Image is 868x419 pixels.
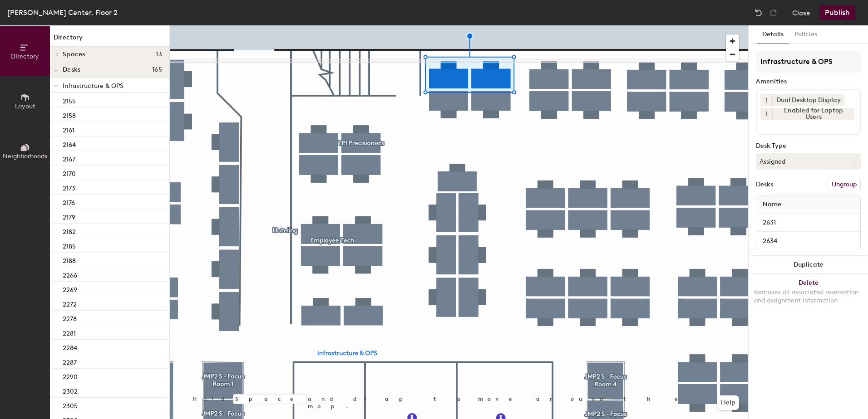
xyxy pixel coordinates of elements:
[63,400,78,410] p: 2305
[758,234,858,247] input: Unnamed desk
[769,8,778,17] img: Redo
[152,66,162,73] span: 165
[63,167,76,178] p: 2170
[758,216,858,229] input: Unnamed desk
[749,274,868,314] button: DeleteRemoves all associated reservation and assignment information
[63,298,77,308] p: 2272
[63,370,78,381] p: 2290
[63,269,77,279] p: 2266
[63,138,76,149] p: 2164
[63,356,77,366] p: 2287
[758,196,786,213] span: Name
[789,25,823,44] button: Policies
[63,196,75,207] p: 2176
[754,8,763,17] img: Undo
[63,312,77,323] p: 2278
[63,385,78,395] p: 2302
[772,108,854,120] div: Enabled for Laptop Users
[63,66,80,73] span: Desks
[63,82,123,90] span: Infrastructure & OPS
[757,25,789,44] button: Details
[760,108,772,120] button: 1
[63,211,75,221] p: 2179
[3,152,47,160] span: Neighborhoods
[63,153,75,163] p: 2167
[63,225,76,236] p: 2182
[756,142,861,150] div: Desk Type
[63,124,74,134] p: 2161
[63,283,77,294] p: 2269
[717,395,739,410] button: Help
[156,51,162,58] span: 13
[63,109,76,120] p: 2158
[63,341,77,352] p: 2284
[765,109,768,119] span: 1
[756,181,773,188] div: Desks
[15,102,35,110] span: Layout
[760,94,772,106] button: 1
[7,7,118,18] div: [PERSON_NAME] Center, Floor 2
[63,182,75,192] p: 2173
[772,94,844,106] div: Dual Desktop Display
[50,33,169,47] h1: Directory
[11,53,39,60] span: Directory
[63,240,76,250] p: 2185
[749,256,868,274] button: Duplicate
[756,78,861,85] div: Amenities
[63,327,76,337] p: 2281
[63,95,76,105] p: 2155
[63,51,85,58] span: Spaces
[756,153,861,170] button: Assigned
[63,254,76,265] p: 2188
[819,5,855,20] button: Publish
[765,96,768,105] span: 1
[792,5,810,20] button: Close
[828,177,861,192] button: Ungroup
[754,288,863,305] div: Removes all associated reservation and assignment information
